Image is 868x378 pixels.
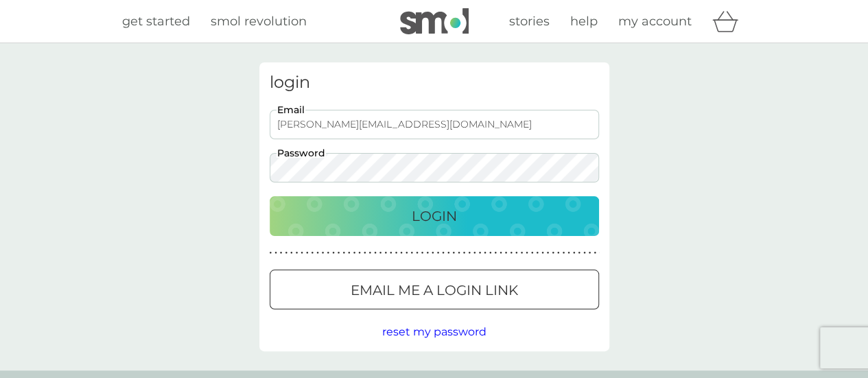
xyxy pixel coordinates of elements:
[351,279,518,301] p: Email me a login link
[536,250,539,257] p: ●
[526,250,528,257] p: ●
[437,250,440,257] p: ●
[570,14,598,29] span: help
[712,8,747,35] div: basket
[270,196,599,236] button: Login
[531,250,534,257] p: ●
[274,250,277,257] p: ●
[473,250,476,257] p: ●
[452,250,455,257] p: ●
[589,250,591,257] p: ●
[447,250,450,257] p: ●
[509,14,550,29] span: stories
[618,14,692,29] span: my account
[290,250,293,257] p: ●
[382,323,486,341] button: reset my password
[412,205,457,227] p: Login
[400,8,469,34] img: smol
[316,250,319,257] p: ●
[332,250,335,257] p: ●
[395,250,398,257] p: ●
[270,250,272,257] p: ●
[552,250,554,257] p: ●
[432,250,434,257] p: ●
[122,12,190,32] a: get started
[390,250,392,257] p: ●
[509,12,550,32] a: stories
[338,250,340,257] p: ●
[416,250,419,257] p: ●
[368,250,371,257] p: ●
[379,250,382,257] p: ●
[563,250,565,257] p: ●
[301,250,303,257] p: ●
[406,250,408,257] p: ●
[618,12,692,32] a: my account
[384,250,387,257] p: ●
[484,250,486,257] p: ●
[421,250,424,257] p: ●
[494,250,497,257] p: ●
[578,250,580,257] p: ●
[547,250,550,257] p: ●
[458,250,460,257] p: ●
[515,250,518,257] p: ●
[594,250,596,257] p: ●
[312,250,314,257] p: ●
[382,325,486,338] span: reset my password
[573,250,576,257] p: ●
[306,250,309,257] p: ●
[342,250,345,257] p: ●
[521,250,524,257] p: ●
[541,250,544,257] p: ●
[468,250,471,257] p: ●
[270,270,599,309] button: Email me a login link
[500,250,502,257] p: ●
[353,250,356,257] p: ●
[374,250,377,257] p: ●
[463,250,466,257] p: ●
[270,73,599,93] h3: login
[570,12,598,32] a: help
[510,250,513,257] p: ●
[583,250,586,257] p: ●
[479,250,482,257] p: ●
[364,250,366,257] p: ●
[358,250,361,257] p: ●
[442,250,445,257] p: ●
[280,250,283,257] p: ●
[122,14,190,29] span: get started
[567,250,570,257] p: ●
[322,250,325,257] p: ●
[211,14,307,29] span: smol revolution
[211,12,307,32] a: smol revolution
[505,250,508,257] p: ●
[410,250,413,257] p: ●
[489,250,492,257] p: ●
[557,250,560,257] p: ●
[426,250,429,257] p: ●
[400,250,403,257] p: ●
[296,250,298,257] p: ●
[327,250,329,257] p: ●
[285,250,288,257] p: ●
[348,250,351,257] p: ●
